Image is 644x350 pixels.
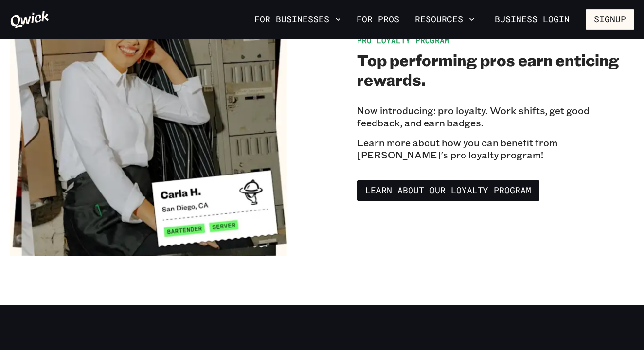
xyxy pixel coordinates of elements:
a: Business Login [486,9,578,30]
h2: Top performing pros earn enticing rewards. [357,50,634,89]
button: For Businesses [250,11,345,28]
button: Signup [586,9,634,30]
a: Learn about our Loyalty Program [357,180,539,201]
a: For Pros [353,11,403,28]
button: Resources [411,11,479,28]
p: Learn more about how you can benefit from [PERSON_NAME]'s pro loyalty program! [357,137,634,161]
span: Pro Loyalty Program [357,35,449,45]
p: Now introducing: pro loyalty. Work shifts, get good feedback, and earn badges. [357,105,634,129]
